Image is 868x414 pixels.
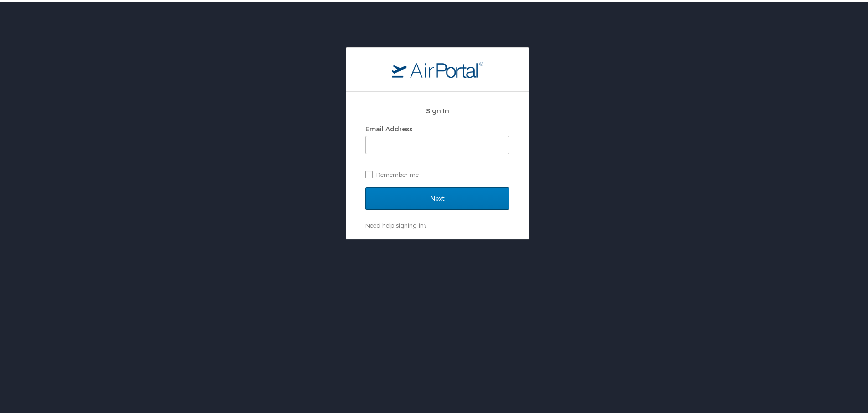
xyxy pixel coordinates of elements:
img: logo [392,60,483,76]
label: Remember me [365,166,509,180]
label: Email Address [365,123,412,131]
input: Next [365,185,509,208]
h2: Sign In [365,104,509,114]
a: Need help signing in? [365,220,426,227]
